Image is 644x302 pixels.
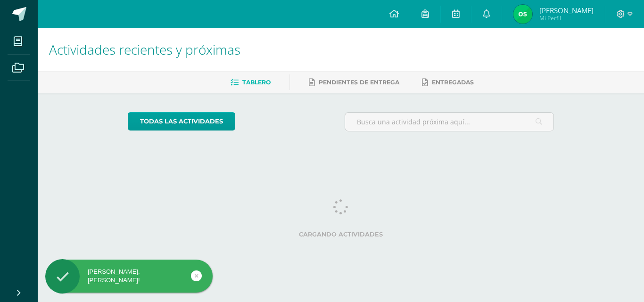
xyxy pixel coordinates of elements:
[128,231,554,238] label: Cargando actividades
[45,268,213,285] div: [PERSON_NAME], [PERSON_NAME]!
[242,79,271,86] span: Tablero
[231,75,271,90] a: Tablero
[49,41,240,58] span: Actividades recientes y próximas
[432,79,474,86] span: Entregadas
[513,5,532,24] img: 036dd00b21afbf8d7ade513cf52a3cbc.png
[345,113,554,131] input: Busca una actividad próxima aquí...
[422,75,474,90] a: Entregadas
[539,6,594,15] span: [PERSON_NAME]
[539,14,594,22] span: Mi Perfil
[128,112,235,131] a: todas las Actividades
[319,79,399,86] span: Pendientes de entrega
[309,75,399,90] a: Pendientes de entrega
